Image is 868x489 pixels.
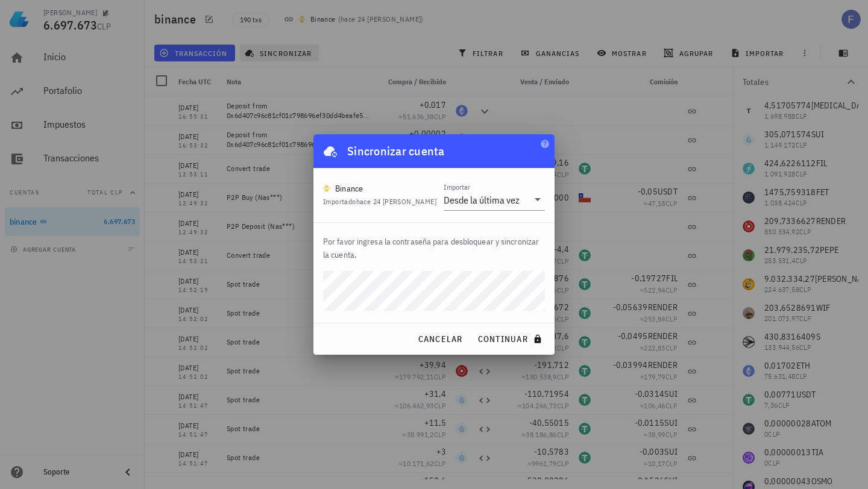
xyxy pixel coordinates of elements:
[335,182,363,195] div: Binance
[477,334,545,344] span: continuar
[323,197,436,206] span: Importado
[473,328,550,350] button: continuar
[356,197,436,206] span: hace 24 [PERSON_NAME]
[444,182,470,192] label: Importar
[444,194,520,206] div: Desde la última vez
[444,190,545,210] div: ImportarDesde la última vez
[347,142,445,161] div: Sincronizar cuenta
[323,185,330,192] img: 270.png
[417,334,462,344] span: cancelar
[412,328,467,350] button: cancelar
[323,235,545,261] p: Por favor ingresa la contraseña para desbloquear y sincronizar la cuenta.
